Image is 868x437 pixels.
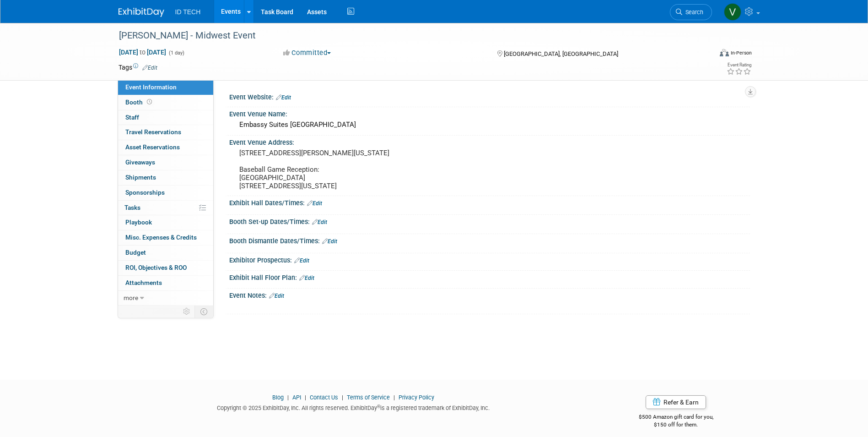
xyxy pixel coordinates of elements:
[670,4,712,20] a: Search
[720,49,729,56] img: Format-Inperson.png
[347,394,390,401] a: Terms of Service
[727,63,751,67] div: Event Rating
[125,189,165,196] span: Sponsorships
[272,394,284,401] a: Blog
[119,402,589,412] div: Copyright © 2025 ExhibitDay, Inc. All rights reserved. ExhibitDay is a registered trademark of Ex...
[125,249,146,256] span: Budget
[377,404,380,409] sup: ®
[124,204,140,211] span: Tasks
[646,395,706,409] a: Refer & Earn
[125,114,139,121] span: Staff
[125,143,180,151] span: Asset Reservations
[239,149,436,190] pre: [STREET_ADDRESS][PERSON_NAME][US_STATE] Baseball Game Reception: [GEOGRAPHIC_DATA] [STREET_ADDRES...
[299,275,314,281] a: Edit
[125,218,152,226] span: Playbook
[294,257,309,264] a: Edit
[682,9,703,16] span: Search
[236,118,743,132] div: Embassy Suites [GEOGRAPHIC_DATA]
[118,140,213,155] a: Asset Reservations
[118,95,213,110] a: Booth
[119,8,164,17] img: ExhibitDay
[118,125,213,140] a: Travel Reservations
[179,306,195,317] td: Personalize Event Tab Strip
[229,253,750,265] div: Exhibitor Prospectus:
[229,136,750,147] div: Event Venue Address:
[119,63,157,72] td: Tags
[602,407,750,428] div: $500 Amazon gift card for you,
[118,230,213,245] a: Misc. Expenses & Credits
[118,261,213,275] a: ROI, Objectives & ROO
[229,107,750,119] div: Event Venue Name:
[138,49,147,56] span: to
[229,90,750,102] div: Event Website:
[399,394,434,401] a: Privacy Policy
[118,215,213,230] a: Playbook
[276,94,291,101] a: Edit
[125,83,177,91] span: Event Information
[125,279,162,286] span: Attachments
[168,50,184,56] span: (1 day)
[175,8,201,16] span: ID TECH
[118,80,213,95] a: Event Information
[391,394,397,401] span: |
[125,128,181,136] span: Travel Reservations
[322,238,337,245] a: Edit
[118,110,213,125] a: Staff
[285,394,291,401] span: |
[142,65,157,71] a: Edit
[118,201,213,215] a: Tasks
[229,234,750,246] div: Booth Dismantle Dates/Times:
[229,196,750,208] div: Exhibit Hall Dates/Times:
[312,219,327,225] a: Edit
[194,306,213,317] td: Toggle Event Tabs
[125,158,155,166] span: Giveaways
[269,293,284,299] a: Edit
[229,215,750,227] div: Booth Set-up Dates/Times:
[280,48,334,58] button: Committed
[118,291,213,306] a: more
[125,174,156,181] span: Shipments
[125,264,187,271] span: ROI, Objectives & ROO
[229,271,750,283] div: Exhibit Hall Floor Plan:
[118,246,213,260] a: Budget
[118,170,213,185] a: Shipments
[118,155,213,170] a: Giveaways
[124,294,138,301] span: more
[730,49,752,56] div: In-Person
[307,200,322,207] a: Edit
[602,421,750,429] div: $150 off for them.
[292,394,301,401] a: API
[504,50,618,57] span: [GEOGRAPHIC_DATA], [GEOGRAPHIC_DATA]
[658,48,752,61] div: Event Format
[118,276,213,290] a: Attachments
[302,394,308,401] span: |
[229,289,750,300] div: Event Notes:
[118,186,213,200] a: Sponsorships
[145,98,154,105] span: Booth not reserved yet
[119,48,167,56] span: [DATE] [DATE]
[116,27,698,44] div: [PERSON_NAME] - Midwest Event
[340,394,345,401] span: |
[310,394,338,401] a: Contact Us
[125,234,197,241] span: Misc. Expenses & Credits
[125,98,154,106] span: Booth
[724,3,741,21] img: Victoria Henzon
